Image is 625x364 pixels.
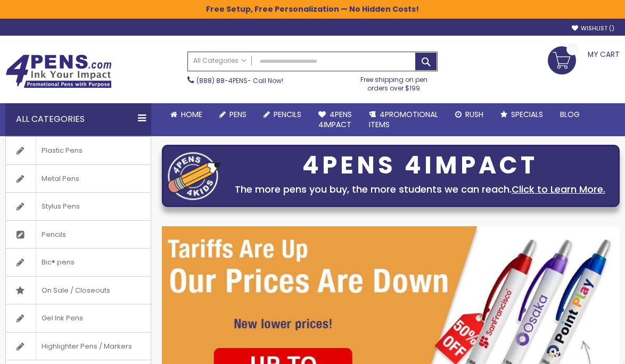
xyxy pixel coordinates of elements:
[211,103,255,126] a: Pens
[36,333,137,360] span: Highlighter Pens / Markers
[36,137,88,164] span: Plastic Pens
[229,109,246,120] span: Pens
[465,109,483,120] span: Rush
[6,333,151,360] a: Highlighter Pens / Markers
[6,221,151,249] a: Pencils
[181,109,202,120] span: Home
[6,193,151,220] a: Stylus Pens
[36,221,71,249] span: Pencils
[596,339,617,356] a: Top
[255,103,310,126] a: Pencils
[6,304,151,332] a: Gel Ink Pens
[6,249,151,276] a: Bic® pens
[369,109,438,130] span: 4PROMOTIONAL ITEMS
[196,76,248,85] a: (888) 88-4PENS
[36,249,80,276] span: Bic® pens
[36,165,85,193] span: Metal Pens
[310,103,360,136] a: 4Pens4impact
[318,109,352,130] span: 4Pens 4impact
[560,109,580,120] span: Blog
[226,182,614,197] div: The more pens you buy, the more students we can reach.
[360,103,447,136] a: 4PROMOTIONALITEMS
[196,76,283,85] span: - Call Now!
[162,103,211,126] a: Home
[350,71,437,93] div: Free shipping on pen orders over $199
[6,165,151,193] a: Metal Pens
[572,24,614,32] a: Wishlist
[5,103,151,135] div: All Categories
[36,277,116,304] span: On Sale / Closeouts
[36,304,88,332] span: Gel Ink Pens
[6,137,151,164] a: Plastic Pens
[511,109,543,120] span: Specials
[188,52,252,70] a: All Categories
[447,103,492,126] a: Rush
[5,54,112,88] img: 4Pens Custom Pens and Promotional Products
[512,183,605,196] a: Click to Learn More.
[274,109,301,120] span: Pencils
[36,193,85,220] span: Stylus Pens
[6,277,151,304] a: On Sale / Closeouts
[552,103,588,126] a: Blog
[193,56,246,65] span: All Categories
[226,154,614,177] div: 4PENS 4IMPACT
[168,152,221,200] img: four_pen_logo.png
[492,103,552,126] a: Specials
